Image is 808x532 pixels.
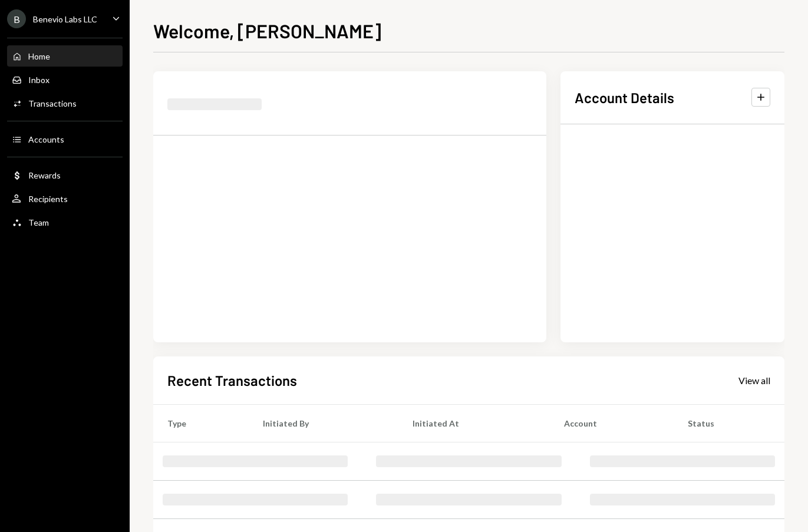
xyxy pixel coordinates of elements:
[7,92,123,114] a: Transactions
[28,75,50,85] div: Inbox
[33,14,97,24] div: Benevio Labs LLC
[28,98,77,108] div: Transactions
[7,212,123,233] a: Team
[28,51,50,61] div: Home
[153,19,381,42] h1: Welcome, [PERSON_NAME]
[674,404,784,442] th: Status
[7,188,123,209] a: Recipients
[28,217,49,227] div: Team
[398,404,550,442] th: Initiated At
[28,134,64,144] div: Accounts
[7,164,123,186] a: Rewards
[550,404,674,442] th: Account
[249,404,399,442] th: Initiated By
[7,69,123,90] a: Inbox
[7,45,123,67] a: Home
[738,374,770,386] a: View all
[153,404,249,442] th: Type
[738,375,770,386] div: View all
[28,194,68,204] div: Recipients
[7,9,26,28] div: B
[7,128,123,150] a: Accounts
[167,371,297,390] h2: Recent Transactions
[575,88,674,107] h2: Account Details
[28,170,61,180] div: Rewards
